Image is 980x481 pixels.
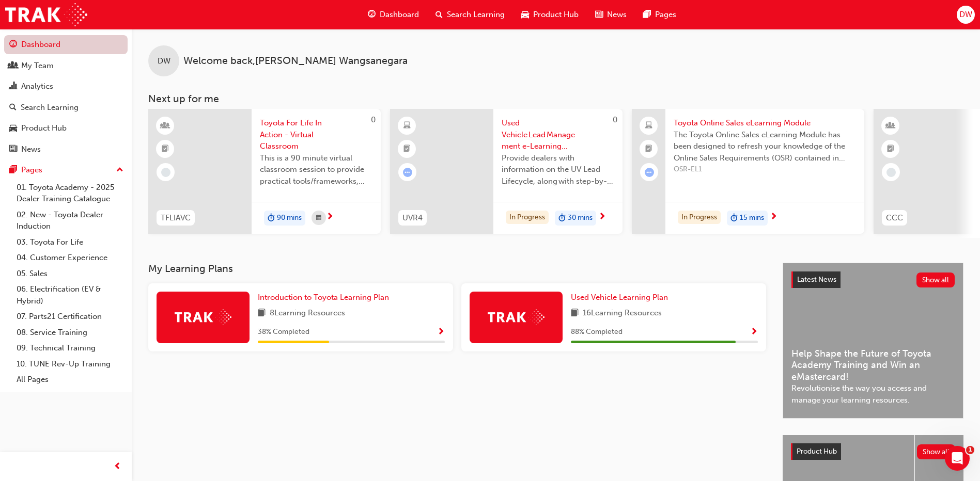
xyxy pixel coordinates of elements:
[4,77,128,96] a: Analytics
[148,109,381,234] a: 0TFLIAVCToyota For Life In Action - Virtual ClassroomThis is a 90 minute virtual classroom sessio...
[750,326,758,339] button: Show Progress
[21,143,41,155] div: News
[403,142,411,156] span: booktick-icon
[945,446,970,471] iframe: Intercom live chat
[12,250,128,266] a: 04. Customer Experience
[632,109,864,234] a: Toyota Online Sales eLearning ModuleThe Toyota Online Sales eLearning Module has been designed to...
[12,309,128,325] a: 07. Parts21 Certification
[403,119,411,133] span: learningResourceType_ELEARNING-icon
[402,212,423,224] span: UVR4
[148,263,766,275] h3: My Learning Plans
[260,152,372,187] span: This is a 90 minute virtual classroom session to provide practical tools/frameworks, behaviours a...
[12,281,128,309] a: 06. Electrification (EV & Hybrid)
[886,212,903,224] span: CCC
[791,443,955,460] a: Product HubShow all
[326,213,334,222] span: next-icon
[437,326,445,339] button: Show Progress
[4,56,128,75] a: My Team
[9,124,17,133] span: car-icon
[12,234,128,250] a: 03. Toyota For Life
[797,275,836,284] span: Latest News
[607,9,627,21] span: News
[9,40,17,50] span: guage-icon
[116,164,123,177] span: up-icon
[740,212,764,224] span: 15 mins
[797,447,837,456] span: Product Hub
[162,119,169,133] span: learningResourceType_INSTRUCTOR_LED-icon
[258,293,389,302] span: Introduction to Toyota Learning Plan
[4,161,128,180] button: Pages
[5,3,87,26] a: Trak
[258,292,393,303] a: Introduction to Toyota Learning Plan
[4,35,128,54] a: Dashboard
[887,142,894,156] span: booktick-icon
[4,33,128,161] button: DashboardMy TeamAnalyticsSearch LearningProduct HubNews
[161,168,170,177] span: learningRecordVerb_NONE-icon
[730,212,738,225] span: duration-icon
[21,60,54,72] div: My Team
[9,61,17,71] span: people-icon
[513,4,587,25] a: car-iconProduct Hub
[635,4,685,25] a: pages-iconPages
[268,212,275,225] span: duration-icon
[533,9,579,21] span: Product Hub
[959,9,972,21] span: DW
[132,93,980,105] h3: Next up for me
[966,446,974,454] span: 1
[4,98,128,117] a: Search Learning
[12,325,128,341] a: 08. Service Training
[571,307,579,320] span: book-icon
[12,356,128,372] a: 10. TUNE Rev-Up Training
[571,292,672,303] a: Used Vehicle Learning Plan
[161,212,191,224] span: TFLIAVC
[12,180,128,207] a: 01. Toyota Academy - 2025 Dealer Training Catalogue
[158,55,170,67] span: DW
[9,166,17,175] span: pages-icon
[371,115,376,124] span: 0
[645,119,652,133] span: laptop-icon
[595,8,603,21] span: news-icon
[645,142,652,156] span: booktick-icon
[678,211,721,225] div: In Progress
[674,164,856,175] span: OSR-EL1
[21,164,42,176] div: Pages
[598,213,606,222] span: next-icon
[783,263,963,419] a: Latest NewsShow allHelp Shape the Future of Toyota Academy Training and Win an eMastercard!Revolu...
[368,8,376,21] span: guage-icon
[12,266,128,282] a: 05. Sales
[568,212,593,224] span: 30 mins
[447,9,505,21] span: Search Learning
[380,9,419,21] span: Dashboard
[957,6,975,24] button: DW
[645,168,654,177] span: learningRecordVerb_ATTEMPT-icon
[175,309,231,325] img: Trak
[4,119,128,138] a: Product Hub
[674,117,856,129] span: Toyota Online Sales eLearning Module
[502,152,614,187] span: Provide dealers with information on the UV Lead Lifecycle, along with step-by-step instructions f...
[791,382,955,406] span: Revolutionise the way you access and manage your learning resources.
[488,309,545,325] img: Trak
[12,207,128,234] a: 02. New - Toyota Dealer Induction
[260,117,372,152] span: Toyota For Life In Action - Virtual Classroom
[403,168,412,177] span: learningRecordVerb_ATTEMPT-icon
[916,272,955,287] button: Show all
[437,328,445,337] span: Show Progress
[506,211,549,225] div: In Progress
[316,212,321,225] span: calendar-icon
[521,8,529,21] span: car-icon
[427,4,513,25] a: search-iconSearch Learning
[360,4,427,25] a: guage-iconDashboard
[791,348,955,383] span: Help Shape the Future of Toyota Academy Training and Win an eMastercard!
[21,122,67,134] div: Product Hub
[270,307,345,320] span: 8 Learning Resources
[583,307,662,320] span: 16 Learning Resources
[277,212,302,224] span: 90 mins
[917,444,956,459] button: Show all
[258,307,266,320] span: book-icon
[558,212,566,225] span: duration-icon
[435,8,443,21] span: search-icon
[21,81,53,92] div: Analytics
[587,4,635,25] a: news-iconNews
[502,117,614,152] span: Used Vehicle Lead Management e-Learning Module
